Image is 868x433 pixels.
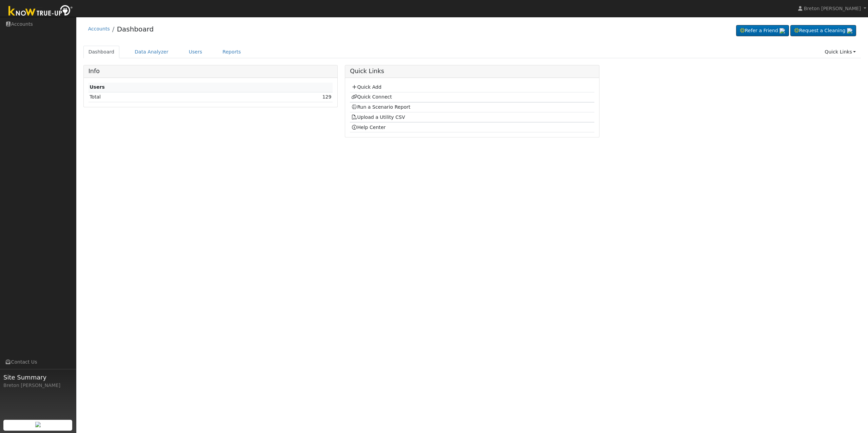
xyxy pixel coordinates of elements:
a: Users [184,46,208,58]
a: Reports [217,46,246,58]
img: retrieve [35,422,41,427]
a: Quick Links [820,46,861,58]
a: Data Analyzer [130,46,174,58]
span: Breton [PERSON_NAME] [804,6,861,11]
a: Dashboard [117,25,154,33]
img: retrieve [847,28,852,34]
a: Request a Cleaning [790,25,856,37]
a: Accounts [88,26,110,31]
div: Breton [PERSON_NAME] [3,382,73,389]
img: retrieve [780,28,785,34]
img: Know True-Up [5,4,76,19]
span: Site Summary [3,373,73,382]
a: Refer a Friend [736,25,789,37]
a: Dashboard [83,46,120,58]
